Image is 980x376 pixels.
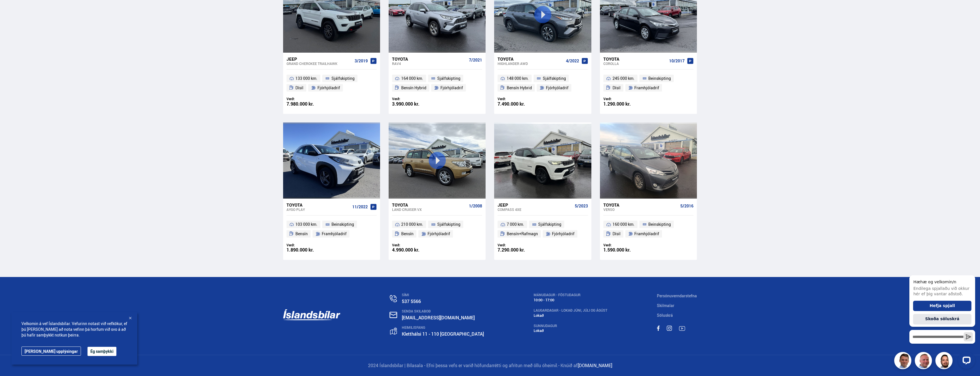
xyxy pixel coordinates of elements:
img: nHj8e-n-aHgjukTg.svg [389,312,397,318]
span: 210 000 km. [401,221,423,228]
span: Sjálfskipting [543,75,566,82]
a: Jeep Grand Cherokee TRAILHAWK 3/2019 133 000 km. Sjálfskipting Dísil Fjórhjóladrif Verð: 7.980.00... [283,53,380,114]
span: Fjórhjóladrif [428,230,450,237]
a: Jeep Compass 4XE 5/2023 7 000 km. Sjálfskipting Bensín+Rafmagn Fjórhjóladrif Verð: 7.290.000 kr. [494,199,591,260]
span: Fjórhjóladrif [317,84,340,91]
div: 1.290.000 kr. [603,102,649,106]
span: Velkomin á vef Íslandsbílar. Vefurinn notast við vefkökur, ef þú [PERSON_NAME] að nota vefinn þá ... [21,321,127,338]
a: Toyota RAV4 7/2021 164 000 km. Sjálfskipting Bensín Hybrid Fjórhjóladrif Verð: 3.990.000 kr. [389,53,486,114]
a: [PERSON_NAME] upplýsingar [21,347,81,356]
span: Fjórhjóladrif [546,84,568,91]
div: 3.990.000 kr. [392,102,437,106]
div: LAUGARDAGAR - Lokað Júni, Júli og Ágúst [534,308,607,312]
span: Dísil [613,230,621,237]
span: Bensín+Rafmagn [507,230,538,237]
span: Bensín Hybrid [401,84,426,91]
div: Toyota [498,56,563,62]
div: Jeep [498,202,572,207]
div: Toyota [392,202,467,207]
span: 5/2023 [575,204,588,208]
div: 1.590.000 kr. [603,248,649,252]
span: Dísil [613,84,621,91]
div: Toyota [603,202,678,207]
span: 164 000 km. [401,75,423,82]
div: Toyota [392,56,467,62]
a: Toyota Aygo PLAY 11/2022 103 000 km. Beinskipting Bensín Framhjóladrif Verð: 1.890.000 kr. [283,199,380,260]
div: Toyota [603,56,667,62]
div: 10:00 - 17:00 [534,298,607,302]
div: Verso [603,207,678,211]
span: 103 000 km. [295,221,317,228]
div: 7.290.000 kr. [498,248,543,252]
div: 4.990.000 kr. [392,248,437,252]
span: Framhjóladrif [322,230,347,237]
span: 133 000 km. [295,75,317,82]
div: MÁNUDAGUR - FÖSTUDAGUR [534,293,607,297]
a: Söluskrá [657,312,673,318]
span: Sjálfskipting [437,221,460,228]
a: Toyota Verso 5/2016 160 000 km. Beinskipting Dísil Framhjóladrif Verð: 1.590.000 kr. [600,199,697,260]
div: 1.890.000 kr. [287,248,332,252]
div: RAV4 [392,62,467,66]
a: Toyota Land Cruiser VX 1/2008 210 000 km. Sjálfskipting Bensín Fjórhjóladrif Verð: 4.990.000 kr. [389,199,486,260]
span: Sjálfskipting [538,221,561,228]
div: 7.980.000 kr. [287,102,332,106]
div: SÍMI [402,293,484,297]
span: Fjórhjóladrif [552,230,575,237]
span: 10/2017 [669,59,685,63]
div: Lokað [534,328,607,333]
div: Jeep [287,56,352,62]
span: Sjálfskipting [331,75,355,82]
span: 7/2021 [469,58,482,62]
span: 3/2019 [355,59,368,63]
span: 5/2016 [680,204,693,208]
div: Toyota [287,202,350,207]
span: Beinskipting [648,221,671,228]
span: 148 000 km. [507,75,529,82]
div: Lokað [534,313,607,318]
div: Compass 4XE [498,207,572,211]
span: Bensín [401,230,414,237]
img: FbJEzSuNWCJXmdc-.webp [895,353,912,370]
div: Corolla [603,62,667,66]
a: Skilmalar [657,303,674,308]
div: Verð: [498,97,543,101]
span: Bensín [295,230,308,237]
div: HEIMILISFANG [402,326,484,330]
div: Verð: [603,243,649,247]
span: Beinskipting [331,221,354,228]
span: Bensín Hybrid [507,84,532,91]
div: SUNNUDAGUR [534,324,607,328]
div: Verð: [287,97,332,101]
p: 2024 Íslandsbílar | Bílasala - Efni þessa vefs er varið höfundarrétti og afritun með öllu óheimil. [283,362,697,369]
span: 1/2008 [469,204,482,208]
a: 537 5566 [402,298,421,304]
div: Grand Cherokee TRAILHAWK [287,62,352,66]
iframe: LiveChat chat widget [905,265,977,373]
a: [DOMAIN_NAME] [578,362,612,369]
span: 11/2022 [352,205,368,209]
div: Highlander AWD [498,62,563,66]
span: 245 000 km. [613,75,635,82]
button: Ég samþykki [88,347,116,356]
div: SENDA SKILABOÐ [402,309,484,313]
span: 7 000 km. [507,221,524,228]
a: Toyota Corolla 10/2017 245 000 km. Beinskipting Dísil Framhjóladrif Verð: 1.290.000 kr. [600,53,697,114]
span: Framhjóladrif [634,84,659,91]
span: - Knúið af [558,362,578,369]
a: [EMAIL_ADDRESS][DOMAIN_NAME] [402,314,475,321]
span: Dísil [295,84,303,91]
a: Persónuverndarstefna [657,293,697,298]
img: gp4YpyYFnEr45R34.svg [390,328,397,335]
img: n0V2lOsqF3l1V2iz.svg [390,295,397,302]
div: Verð: [392,243,437,247]
div: Verð: [498,243,543,247]
span: 4/2022 [566,59,579,63]
span: Beinskipting [648,75,671,82]
a: Toyota Highlander AWD 4/2022 148 000 km. Sjálfskipting Bensín Hybrid Fjórhjóladrif Verð: 7.490.00... [494,53,591,114]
